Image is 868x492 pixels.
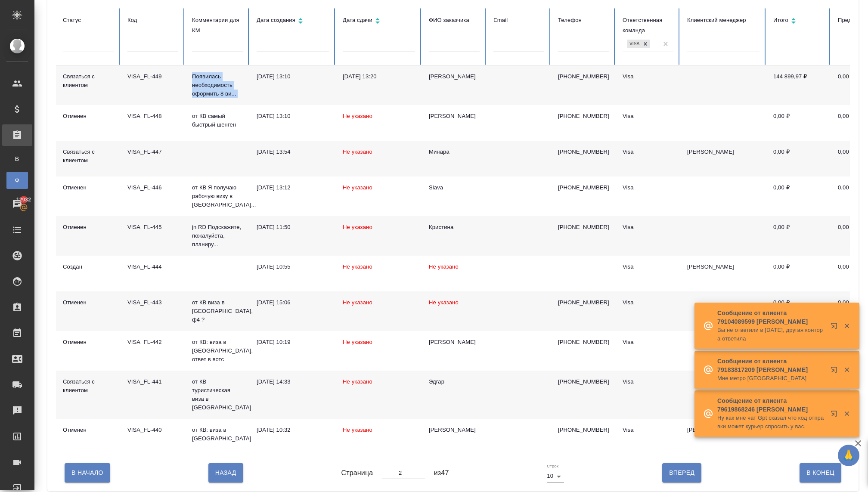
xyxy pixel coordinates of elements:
[127,426,178,434] div: VISA_FL-440
[343,149,372,155] span: Не указано
[623,426,673,434] div: Visa
[717,326,825,343] p: Вы не ответили в [DATE], другая контора ответила
[257,15,329,28] div: Сортировка
[63,298,114,307] div: Отменен
[434,468,449,478] span: из 47
[773,15,824,28] div: Сортировка
[127,183,178,192] div: VISA_FL-446
[257,223,329,232] div: [DATE] 11:50
[192,338,243,364] p: от КВ: виза в [GEOGRAPHIC_DATA], ответ в вотс
[208,463,243,482] button: Назад
[343,427,372,433] span: Не указано
[257,263,329,271] div: [DATE] 10:55
[63,426,114,434] div: Отменен
[623,378,673,386] div: Visa
[63,263,114,271] div: Создан
[215,467,236,478] span: Назад
[63,148,114,165] div: Связаться с клиентом
[11,176,24,185] span: Ф
[558,223,609,232] p: [PHONE_NUMBER]
[825,317,846,338] button: Открыть в новой вкладке
[63,338,114,347] div: Отменен
[257,112,329,121] div: [DATE] 13:10
[127,298,178,307] div: VISA_FL-443
[343,184,372,191] span: Не указано
[192,378,243,412] p: от КВ туристическая виза в [GEOGRAPHIC_DATA]
[429,263,459,270] span: Не указано
[6,150,28,167] a: В
[558,378,609,386] p: [PHONE_NUMBER]
[127,72,178,81] div: VISA_FL-449
[63,223,114,232] div: Отменен
[127,112,178,121] div: VISA_FL-448
[717,374,825,383] p: Мне метро [GEOGRAPHIC_DATA]
[429,299,459,306] span: Не указано
[825,405,846,426] button: Открыть в новой вкладке
[192,112,243,129] p: от КВ самый быстрый шенген
[192,183,243,209] p: от КВ Я получаю рабочую визу в [GEOGRAPHIC_DATA]...
[558,148,609,156] p: [PHONE_NUMBER]
[429,426,480,434] div: [PERSON_NAME]
[687,15,759,25] div: Клиентский менеджер
[343,339,372,345] span: Не указано
[680,141,766,176] td: [PERSON_NAME]
[766,256,831,291] td: 0,00 ₽
[838,322,856,330] button: Закрыть
[558,112,609,121] p: [PHONE_NUMBER]
[838,366,856,374] button: Закрыть
[623,183,673,192] div: Visa
[558,298,609,307] p: [PHONE_NUMBER]
[766,141,831,176] td: 0,00 ₽
[429,112,480,121] div: [PERSON_NAME]
[717,357,825,374] p: Сообщение от клиента 79183817209 [PERSON_NAME]
[343,263,372,270] span: Не указано
[429,148,480,156] div: Минара
[341,468,373,478] span: Страница
[680,419,766,455] td: [PERSON_NAME]
[6,172,28,189] a: Ф
[623,263,673,271] div: Visa
[2,193,32,215] a: 12932
[766,105,831,141] td: 0,00 ₽
[11,195,36,204] span: 12932
[717,309,825,326] p: Сообщение от клиента 79104089599 [PERSON_NAME]
[623,72,673,81] div: Visa
[63,183,114,192] div: Отменен
[257,148,329,156] div: [DATE] 13:54
[257,378,329,386] div: [DATE] 14:33
[623,148,673,156] div: Visa
[558,72,609,81] p: [PHONE_NUMBER]
[63,378,114,395] div: Связаться с клиентом
[623,298,673,307] div: Visa
[127,223,178,232] div: VISA_FL-445
[547,464,558,468] label: Строк
[429,72,480,81] div: [PERSON_NAME]
[71,467,103,478] span: В Начало
[257,183,329,192] div: [DATE] 13:12
[429,223,480,232] div: Кристина
[65,463,110,482] button: В Начало
[192,426,243,443] p: от КВ: виза в [GEOGRAPHIC_DATA]
[192,15,243,36] div: Комментарии для КМ
[257,426,329,434] div: [DATE] 10:32
[127,148,178,156] div: VISA_FL-447
[627,40,641,49] div: Visa
[766,291,831,331] td: 0,00 ₽
[547,470,564,482] div: 10
[662,463,701,482] button: Вперед
[766,216,831,256] td: 0,00 ₽
[493,15,544,25] div: Email
[558,183,609,192] p: [PHONE_NUMBER]
[680,256,766,291] td: [PERSON_NAME]
[623,112,673,121] div: Visa
[127,338,178,347] div: VISA_FL-442
[192,72,243,98] p: Появилась необходимость оформить 8 ви...
[343,72,415,81] div: [DATE] 13:20
[63,72,114,90] div: Связаться с клиентом
[257,338,329,347] div: [DATE] 10:19
[766,176,831,216] td: 0,00 ₽
[838,410,856,418] button: Закрыть
[623,15,673,36] div: Ответственная команда
[717,414,825,431] p: Ну как мне чат Gpt сказал что код отправки может курьер спросить у вас.
[63,15,114,25] div: Статус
